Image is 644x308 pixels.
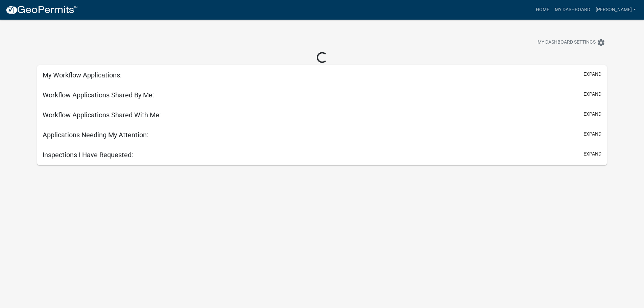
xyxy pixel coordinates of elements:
[552,3,593,16] a: My Dashboard
[583,131,601,138] button: expand
[532,36,611,49] button: My Dashboard Settingssettings
[593,3,639,16] a: [PERSON_NAME]
[533,3,552,16] a: Home
[43,91,154,99] h5: Workflow Applications Shared By Me:
[43,131,148,139] h5: Applications Needing My Attention:
[43,71,122,79] h5: My Workflow Applications:
[43,111,161,119] h5: Workflow Applications Shared With Me:
[597,39,605,47] i: settings
[583,91,601,98] button: expand
[43,151,133,159] h5: Inspections I Have Requested:
[583,71,601,78] button: expand
[583,111,601,118] button: expand
[583,150,601,158] button: expand
[538,39,596,47] span: My Dashboard Settings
